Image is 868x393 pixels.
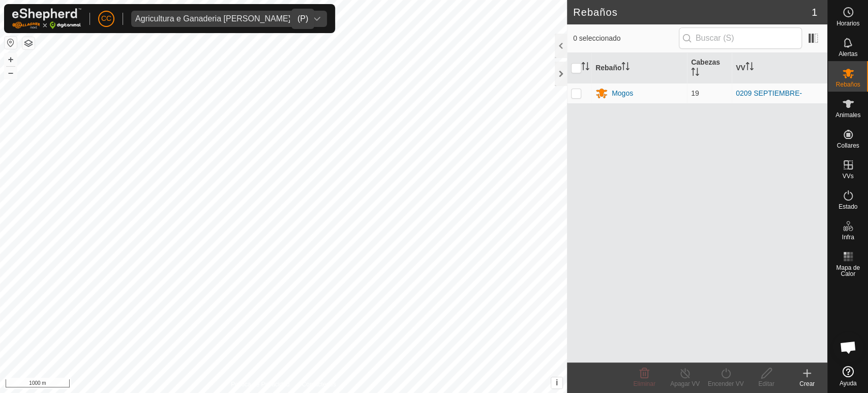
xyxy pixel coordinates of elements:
div: Apagar VV [665,379,705,388]
button: Capas del Mapa [22,37,35,49]
img: Logo Gallagher [12,8,81,29]
span: Rebaños [835,81,860,88]
a: 0209 SEPTIEMBRE- [736,89,802,97]
span: 0 seleccionado [573,33,679,44]
th: Cabezas [687,53,732,83]
span: 19 [691,89,699,97]
h2: Rebaños [573,6,812,18]
span: Animales [835,112,860,118]
span: Estado [839,204,857,210]
a: Contáctenos [302,380,336,389]
p-sorticon: Activar para ordenar [581,64,589,72]
a: Política de Privacidad [231,380,289,389]
span: VVs [842,173,853,179]
span: i [556,378,558,387]
p-sorticon: Activar para ordenar [621,64,630,72]
p-sorticon: Activar para ordenar [691,69,699,77]
button: Restablecer Mapa [5,37,17,49]
div: Agricultura e Ganaderia [PERSON_NAME] SL [135,15,303,23]
span: Infra [842,234,854,240]
div: Encender VV [705,379,746,388]
div: Mogos [612,88,633,99]
button: – [5,67,17,79]
th: Rebaño [591,53,687,83]
div: Crear [787,379,827,388]
button: i [551,377,562,388]
div: Editar [746,379,787,388]
input: Buscar (S) [679,27,802,49]
span: Collares [836,143,859,149]
span: Mapa de Calor [830,265,865,277]
a: Chat abierto [833,332,863,362]
span: Horarios [836,20,859,26]
span: CC [101,13,111,24]
span: Alertas [839,51,857,57]
span: Ayuda [840,380,857,386]
div: dropdown trigger [307,11,327,27]
span: Eliminar [633,380,655,387]
a: Ayuda [828,362,868,390]
span: 1 [812,5,817,20]
p-sorticon: Activar para ordenar [745,64,754,72]
button: + [5,53,17,66]
span: Agricultura e Ganaderia Lameiro SL [131,11,307,27]
th: VV [732,53,827,83]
